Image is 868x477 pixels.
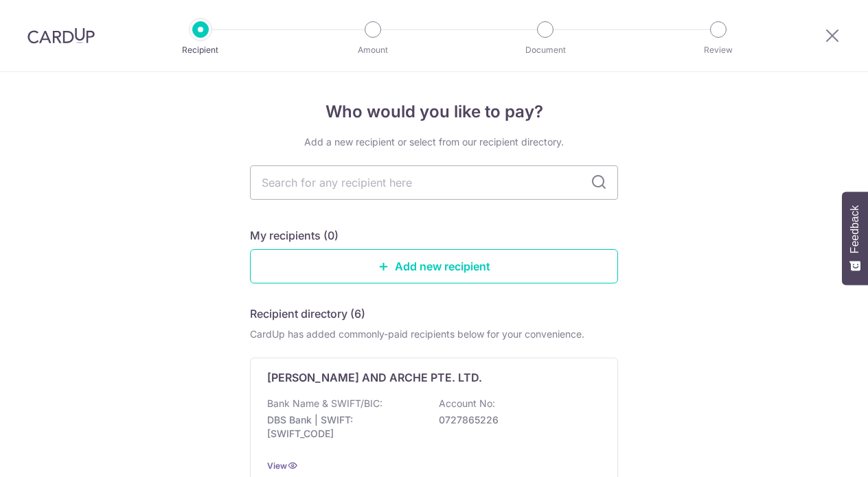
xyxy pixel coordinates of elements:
span: Feedback [849,205,861,253]
p: Bank Name & SWIFT/BIC: [267,397,382,410]
img: CardUp [27,27,95,44]
a: View [267,461,287,471]
h4: Who would you like to pay? [250,100,618,124]
p: Document [494,43,596,57]
a: Add new recipient [250,249,618,283]
input: Search for any recipient here [250,165,618,200]
p: DBS Bank | SWIFT: [SWIFT_CODE] [267,413,421,441]
p: Recipient [150,43,251,57]
div: CardUp has added commonly-paid recipients below for your convenience. [250,327,618,341]
p: [PERSON_NAME] AND ARCHE PTE. LTD. [267,369,482,386]
p: Account No: [439,397,495,410]
h5: My recipients (0) [250,227,339,244]
h5: Recipient directory (6) [250,305,365,322]
p: Review [667,43,769,57]
p: Amount [322,43,424,57]
p: 0727865226 [439,413,593,427]
div: Add a new recipient or select from our recipient directory. [250,135,618,149]
button: Feedback - Show survey [842,191,868,285]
